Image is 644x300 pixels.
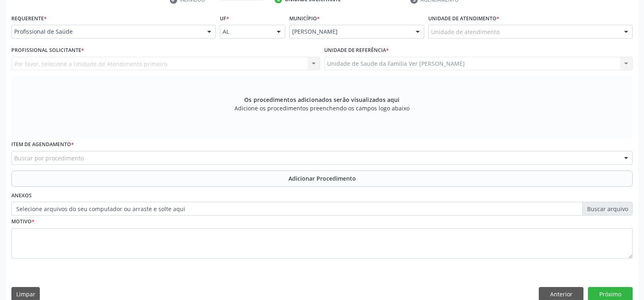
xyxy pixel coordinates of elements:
span: Adicionar Procedimento [288,174,356,183]
label: UF [220,12,229,25]
label: Motivo [11,216,35,228]
span: Os procedimentos adicionados serão visualizados aqui [244,95,399,104]
label: Unidade de atendimento [428,12,499,25]
span: Buscar por procedimento [14,154,84,162]
span: [PERSON_NAME] [292,28,408,36]
label: Anexos [11,190,32,202]
label: Requerente [11,12,47,25]
button: Adicionar Procedimento [11,171,633,187]
span: Profissional de Saúde [14,28,199,36]
label: Unidade de referência [324,44,389,57]
label: Município [289,12,320,25]
label: Item de agendamento [11,138,74,151]
span: AL [223,28,269,36]
span: Unidade de atendimento [431,28,499,36]
label: Profissional Solicitante [11,44,84,57]
span: Adicione os procedimentos preenchendo os campos logo abaixo [234,104,410,112]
